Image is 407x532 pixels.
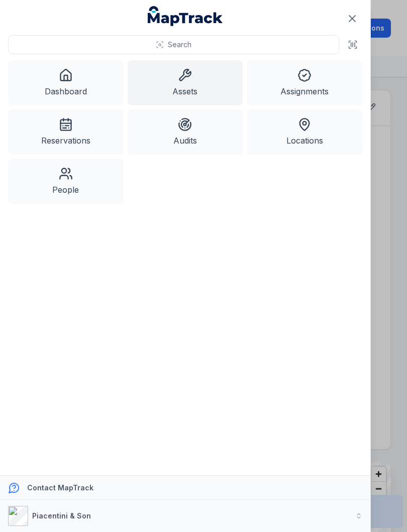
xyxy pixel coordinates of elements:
[8,109,124,155] a: Reservations
[148,6,223,26] a: MapTrack
[128,109,243,155] a: Audits
[247,109,362,155] a: Locations
[128,60,243,105] a: Assets
[342,8,363,29] button: Close navigation
[27,483,93,492] strong: Contact MapTrack
[8,35,339,54] button: Search
[8,159,124,204] a: People
[168,40,191,50] span: Search
[247,60,362,105] a: Assignments
[8,60,124,105] a: Dashboard
[32,511,91,520] strong: Piacentini & Son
